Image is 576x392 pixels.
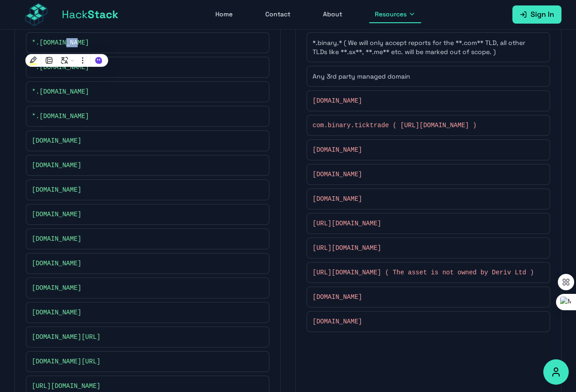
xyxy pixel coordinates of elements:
[32,161,81,170] span: [DOMAIN_NAME]
[531,9,554,20] span: Sign In
[88,7,119,21] span: Stack
[32,136,81,145] span: [DOMAIN_NAME]
[313,243,381,253] span: [URL][DOMAIN_NAME]
[313,38,535,56] span: *.binary.* ( We will only accept reports for the **.com** TLD, all other TLDs like **.sx**, **.me...
[313,317,362,326] span: [DOMAIN_NAME]
[32,283,81,293] span: [DOMAIN_NAME]
[313,121,477,130] span: com.binary.ticktrade ( [URL][DOMAIN_NAME] )
[32,63,89,72] span: *.[DOMAIN_NAME]
[32,234,81,243] span: [DOMAIN_NAME]
[32,382,100,391] span: [URL][DOMAIN_NAME]
[32,185,81,194] span: [DOMAIN_NAME]
[313,170,362,179] span: [DOMAIN_NAME]
[543,359,569,385] button: Accessibility Options
[375,10,407,19] span: Resources
[313,194,362,203] span: [DOMAIN_NAME]
[313,293,362,302] span: [DOMAIN_NAME]
[32,210,81,219] span: [DOMAIN_NAME]
[32,308,81,317] span: [DOMAIN_NAME]
[32,259,81,268] span: [DOMAIN_NAME]
[313,219,381,228] span: [URL][DOMAIN_NAME]
[32,112,89,121] span: *.[DOMAIN_NAME]
[313,72,410,81] span: Any 3rd party managed domain
[313,96,362,105] span: [DOMAIN_NAME]
[260,6,296,23] a: Contact
[318,6,348,23] a: About
[32,87,89,96] span: *.[DOMAIN_NAME]
[313,268,534,277] span: [URL][DOMAIN_NAME] ( The asset is not owned by Deriv Ltd )
[62,7,119,22] span: Hack
[32,357,100,366] span: [DOMAIN_NAME][URL]
[313,145,362,154] span: [DOMAIN_NAME]
[369,6,421,23] button: Resources
[32,332,100,342] span: [DOMAIN_NAME][URL]
[512,5,561,24] a: Sign In
[210,6,238,23] a: Home
[32,38,89,47] span: *.[DOMAIN_NAME]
